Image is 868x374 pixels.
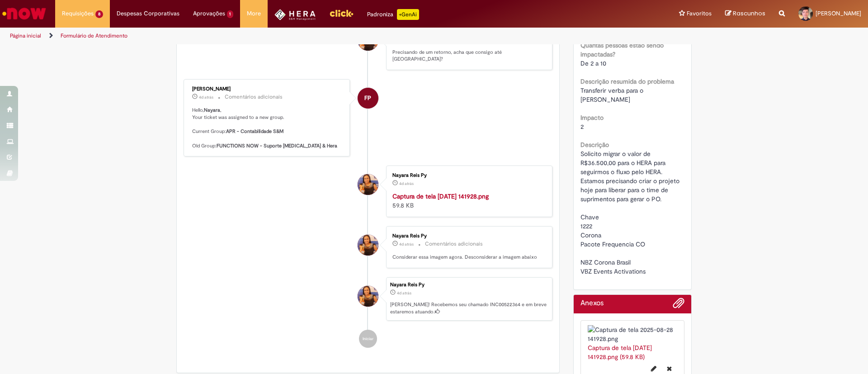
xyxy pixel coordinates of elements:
[580,150,681,275] span: Solicito migrar o valor de R$36.500,00 para o HERA para seguirmos o fluxo pelo HERA. Estamos prec...
[117,9,179,18] span: Despesas Corporativas
[392,49,543,63] p: Precisando de um retorno, acha que consigo até [GEOGRAPHIC_DATA]?
[62,9,94,18] span: Requisições
[687,9,712,18] span: Favoritos
[725,9,765,18] a: Rascunhos
[392,173,543,178] div: Nayara Reis Py
[61,32,127,39] a: Formulário de Atendimento
[399,181,414,186] span: 4d atrás
[217,142,337,149] b: FUNCTIONS NOW - Suporte [MEDICAL_DATA] & Hera
[580,77,674,85] b: Descrição resumida do problema
[580,141,609,149] b: Descrição
[588,344,652,361] a: Captura de tela [DATE] 141928.png (59.8 KB)
[580,123,584,131] span: 2
[364,87,371,109] span: FP
[225,93,283,101] small: Comentários adicionais
[397,290,411,296] span: 4d atrás
[329,6,354,20] img: click_logo_yellow_360x200.png
[199,95,213,100] span: 4d atrás
[399,181,414,186] time: 28/08/2025 14:32:35
[95,10,103,18] span: 8
[673,297,684,313] button: Adicionar anexos
[399,241,414,247] span: 4d atrás
[7,28,572,44] ul: Trilhas de página
[358,174,378,195] div: Nayara Reis Py
[390,282,547,288] div: Nayara Reis Py
[397,9,419,20] p: +GenAi
[274,9,316,20] img: HeraLogo.png
[580,86,645,104] span: Transferir verba para o [PERSON_NAME]
[390,301,547,315] p: [PERSON_NAME]! Recebemos seu chamado INC00522364 e em breve estaremos atuando.
[733,9,765,18] span: Rascunhos
[580,59,606,67] span: De 2 a 10
[204,107,220,114] b: Nayara
[358,88,378,109] div: Felipe Petrocelli
[588,325,678,343] img: Captura de tela 2025-08-28 141928.png
[199,95,213,100] time: 28/08/2025 15:57:15
[184,277,552,321] li: Nayara Reis Py
[358,235,378,256] div: Nayara Reis Py
[193,9,225,18] span: Aprovações
[1,5,47,23] img: ServiceNow
[358,286,378,307] div: Nayara Reis Py
[392,192,489,200] a: Captura de tela [DATE] 141928.png
[192,86,343,92] div: [PERSON_NAME]
[580,41,664,58] b: Quantas pessoas estão sendo impactadas?
[10,32,41,39] a: Página inicial
[226,128,283,135] b: APR - Contabilidade S&M
[247,9,261,18] span: More
[392,233,543,239] div: Nayara Reis Py
[392,192,543,210] div: 59.8 KB
[816,9,861,17] span: [PERSON_NAME]
[580,299,604,308] h2: Anexos
[399,241,414,247] time: 28/08/2025 14:32:24
[580,114,604,122] b: Impacto
[192,107,343,149] p: Hello, , Your ticket was assigned to a new group. Current Group: Old Group:
[227,10,234,18] span: 1
[367,9,419,20] div: Padroniza
[425,240,483,248] small: Comentários adicionais
[392,254,543,261] p: Considerar essa imagem agora. Desconsiderar a imagem abaixo
[397,290,411,296] time: 28/08/2025 14:24:26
